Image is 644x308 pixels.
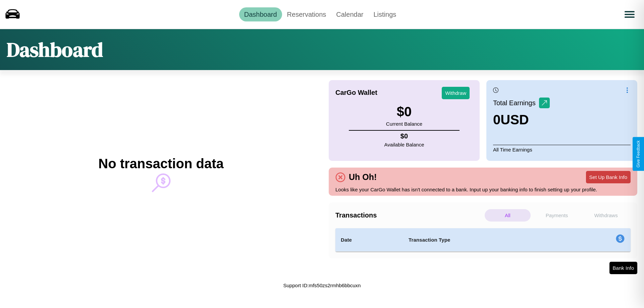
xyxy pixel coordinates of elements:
div: Give Feedback [636,140,641,168]
p: Current Balance [386,119,422,128]
p: All [485,209,531,222]
p: Total Earnings [493,97,539,109]
h4: Uh Oh! [345,172,380,182]
a: Listings [368,7,401,21]
a: Calendar [331,7,368,21]
a: Reservations [282,7,331,21]
p: Payments [534,209,580,222]
h3: $ 0 [386,104,422,119]
a: Dashboard [239,7,282,21]
table: simple table [335,228,631,252]
h2: No transaction data [98,156,223,171]
p: Available Balance [384,140,424,149]
p: All Time Earnings [493,145,631,154]
h3: 0 USD [493,112,550,127]
button: Open menu [620,5,639,24]
h1: Dashboard [7,36,103,63]
button: Set Up Bank Info [586,171,631,183]
button: Bank Info [609,262,637,274]
h4: Date [341,236,398,244]
button: Withdraw [442,87,470,99]
h4: Transactions [335,211,483,219]
h4: $ 0 [384,132,424,140]
h4: Transaction Type [409,236,561,244]
p: Withdraws [583,209,629,222]
p: Looks like your CarGo Wallet has isn't connected to a bank. Input up your banking info to finish ... [335,185,631,194]
h4: CarGo Wallet [335,89,377,97]
p: Support ID: mfs50zs2rmhb6bbcuxn [283,281,361,290]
